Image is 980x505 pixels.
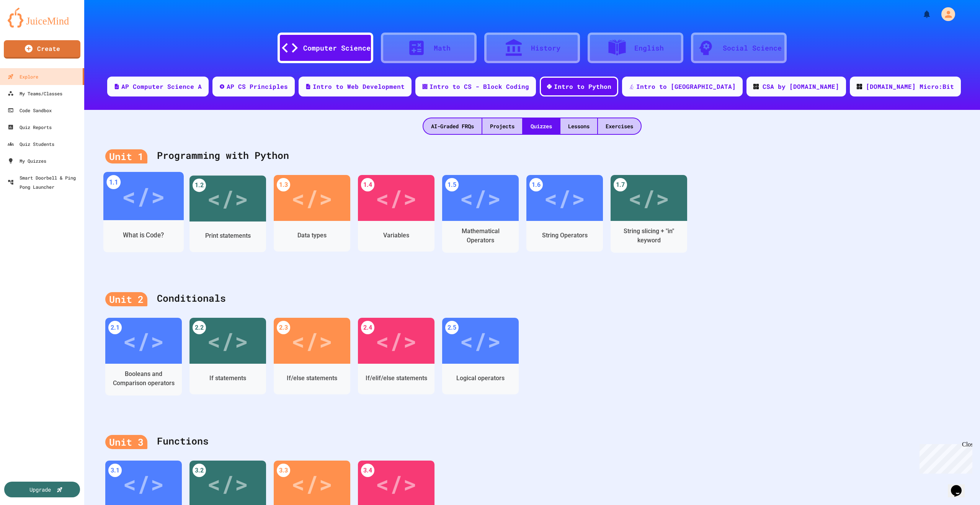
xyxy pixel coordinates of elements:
[361,321,374,334] div: 2.4
[361,464,374,477] div: 3.4
[207,324,248,358] div: </>
[361,178,374,191] div: 1.4
[227,82,288,91] div: AP CS Principles
[291,181,333,215] div: </>
[8,123,52,132] div: Quiz Reports
[857,84,862,89] img: CODE_logo_RGB.png
[277,321,290,334] div: 2.3
[193,179,206,192] div: 1.2
[111,369,176,388] div: Booleans and Comparison operators
[616,227,681,245] div: String slicing + "in" keyword
[123,324,164,358] div: </>
[763,82,839,91] div: CSA by [DOMAIN_NAME]
[291,324,333,358] div: </>
[908,8,933,21] div: My Notifications
[122,178,165,214] div: </>
[434,43,451,53] div: Math
[531,43,560,53] div: History
[277,464,290,477] div: 3.3
[8,156,46,165] div: My Quizzes
[8,72,38,81] div: Explore
[209,374,246,383] div: If statements
[460,324,501,358] div: </>
[376,466,417,501] div: </>
[430,82,529,91] div: Intro to CS - Block Coding
[121,82,202,91] div: AP Computer Science A
[866,82,954,91] div: [DOMAIN_NAME] Micro:Bit
[482,118,522,134] div: Projects
[277,178,290,191] div: 1.3
[753,84,759,89] img: CODE_logo_RGB.png
[614,178,627,191] div: 1.7
[193,464,206,477] div: 3.2
[207,466,248,501] div: </>
[542,231,588,240] div: String Operators
[4,40,80,59] a: Create
[291,466,333,501] div: </>
[598,118,641,134] div: Exercises
[29,485,51,494] div: Upgrade
[105,141,959,171] div: Programming with Python
[376,324,417,358] div: </>
[523,118,560,134] div: Quizzes
[448,227,513,245] div: Mathematical Operators
[3,3,53,49] div: Chat with us now!Close
[8,8,77,28] img: logo-orange.svg
[445,321,459,334] div: 2.5
[8,173,81,191] div: Smart Doorbell & Ping Pong Launcher
[383,231,409,240] div: Variables
[456,374,505,383] div: Logical operators
[297,231,327,240] div: Data types
[108,321,122,334] div: 2.1
[634,43,664,53] div: English
[123,230,164,240] div: What is Code?
[207,181,248,216] div: </>
[105,426,959,457] div: Functions
[933,5,957,23] div: My Account
[636,82,736,91] div: Intro to [GEOGRAPHIC_DATA]
[8,106,52,115] div: Code Sandbox
[723,43,782,53] div: Social Science
[287,374,337,383] div: If/else statements
[123,466,164,501] div: </>
[628,181,670,215] div: </>
[193,321,206,334] div: 2.2
[8,139,54,149] div: Quiz Students
[313,82,405,91] div: Intro to Web Development
[205,231,251,240] div: Print statements
[544,181,585,215] div: </>
[105,149,147,164] div: Unit 1
[423,118,482,134] div: AI-Graded FRQs
[366,374,427,383] div: If/elif/else statements
[303,43,371,53] div: Computer Science
[916,441,972,474] iframe: chat widget
[554,82,611,91] div: Intro to Python
[105,292,147,307] div: Unit 2
[105,435,147,449] div: Unit 3
[560,118,597,134] div: Lessons
[376,181,417,215] div: </>
[8,89,62,98] div: My Teams/Classes
[460,181,501,215] div: </>
[108,464,122,477] div: 3.1
[445,178,459,191] div: 1.5
[948,474,972,497] iframe: chat widget
[106,175,121,189] div: 1.1
[529,178,543,191] div: 1.6
[105,283,959,314] div: Conditionals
